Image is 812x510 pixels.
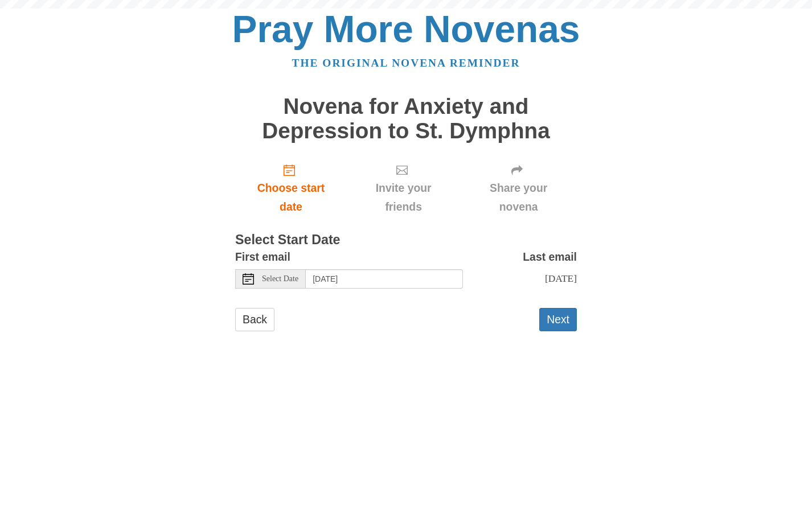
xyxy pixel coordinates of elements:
a: Back [235,308,274,331]
button: Next [539,308,577,331]
a: Choose start date [235,154,347,222]
span: Select Date [262,275,298,283]
div: Click "Next" to confirm your start date first. [460,154,577,222]
label: Last email [523,248,577,266]
span: [DATE] [545,273,577,284]
span: Invite your friends [358,179,449,216]
label: First email [235,248,290,266]
span: Choose start date [247,179,335,216]
a: Pray More Novenas [232,8,580,50]
span: Share your novena [471,179,565,216]
h1: Novena for Anxiety and Depression to St. Dymphna [235,94,577,143]
div: Click "Next" to confirm your start date first. [347,154,460,222]
h3: Select Start Date [235,233,577,248]
a: The original novena reminder [292,57,520,69]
